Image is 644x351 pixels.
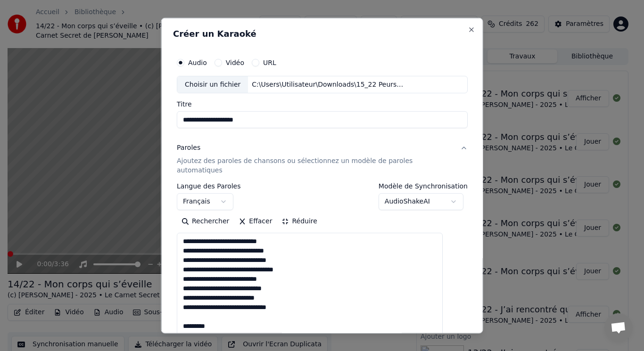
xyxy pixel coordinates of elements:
button: ParolesAjoutez des paroles de chansons ou sélectionnez un modèle de paroles automatiques [177,136,468,183]
div: Paroles [177,143,200,153]
label: Titre [177,101,468,107]
button: Rechercher [177,214,234,229]
button: Réduire [277,214,322,229]
button: Effacer [234,214,277,229]
p: Ajoutez des paroles de chansons ou sélectionnez un modèle de paroles automatiques [177,156,453,175]
label: Vidéo [225,59,244,65]
label: Langue des Paroles [177,183,241,189]
h2: Créer un Karaoké [173,29,471,38]
label: URL [263,59,276,65]
label: Audio [188,59,207,65]
div: C:\Users\Utilisateur\Downloads\15_22 Peurs et désirs.mp3 [248,80,408,89]
label: Modèle de Synchronisation [378,183,467,189]
div: Choisir un fichier [177,76,248,93]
